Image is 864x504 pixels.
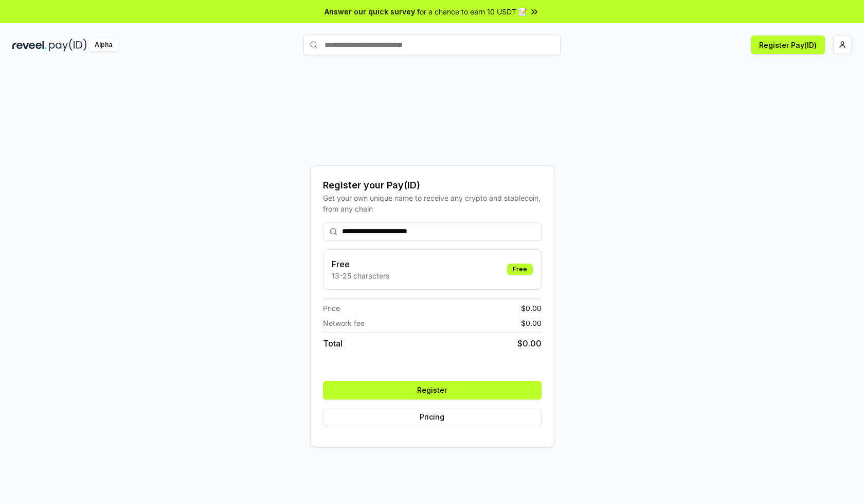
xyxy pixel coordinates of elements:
span: Price [323,303,340,314]
div: Register your Pay(ID) [323,178,542,193]
button: Pricing [323,408,542,426]
div: Get your own unique name to receive any crypto and stablecoin, from any chain [323,193,542,214]
span: $ 0.00 [521,303,542,314]
p: 13-25 characters [332,270,389,281]
span: Answer our quick survey [325,6,415,17]
span: for a chance to earn 10 USDT 📝 [417,6,527,17]
h3: Free [332,258,389,270]
div: Alpha [89,39,118,51]
button: Register [323,381,542,399]
span: Total [323,337,343,350]
div: Free [507,264,533,275]
img: pay_id [49,39,87,51]
span: $ 0.00 [517,337,542,350]
button: Register Pay(ID) [751,36,825,54]
span: Network fee [323,318,365,328]
span: $ 0.00 [521,318,542,328]
img: reveel_dark [12,39,47,51]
